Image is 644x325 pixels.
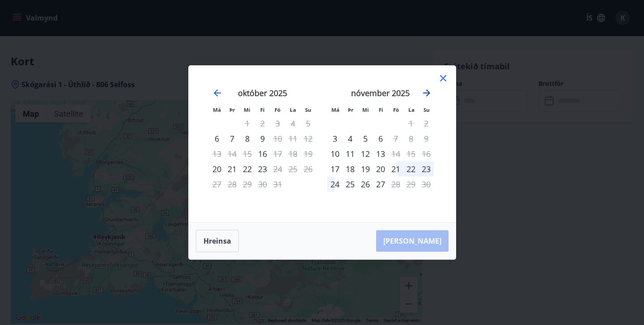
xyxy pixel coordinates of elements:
[209,131,225,146] div: Aðeins innritun í boði
[270,131,285,146] div: Aðeins útritun í boði
[373,177,388,192] td: Choose fimmtudagur, 27. nóvember 2025 as your check-in date. It’s available.
[358,161,373,177] div: 19
[225,161,240,177] div: 21
[403,131,419,146] td: Not available. laugardagur, 8. nóvember 2025
[240,131,255,146] div: 8
[270,131,285,146] td: Not available. föstudagur, 10. október 2025
[255,161,270,177] div: 23
[373,146,388,161] div: 13
[419,146,434,161] td: Not available. sunnudagur, 16. nóvember 2025
[270,116,285,131] td: Not available. föstudagur, 3. október 2025
[225,161,240,177] td: Choose þriðjudagur, 21. október 2025 as your check-in date. It’s available.
[285,116,301,131] td: Not available. laugardagur, 4. október 2025
[301,131,316,146] td: Not available. sunnudagur, 12. október 2025
[255,161,270,177] td: Choose fimmtudagur, 23. október 2025 as your check-in date. It’s available.
[424,106,430,113] small: Su
[285,131,301,146] td: Not available. laugardagur, 11. október 2025
[327,131,343,146] div: Aðeins innritun í boði
[301,146,316,161] td: Not available. sunnudagur, 19. október 2025
[393,106,399,113] small: Fö
[373,177,388,192] div: 27
[238,88,287,98] strong: október 2025
[388,131,403,146] div: Aðeins útritun í boði
[343,161,358,177] td: Choose þriðjudagur, 18. nóvember 2025 as your check-in date. It’s available.
[348,106,353,113] small: Þr
[358,146,373,161] div: 12
[331,106,339,113] small: Má
[209,146,225,161] td: Not available. mánudagur, 13. október 2025
[255,131,270,146] div: 9
[285,161,301,177] td: Not available. laugardagur, 25. október 2025
[270,177,285,192] td: Not available. föstudagur, 31. október 2025
[327,161,343,177] td: Choose mánudagur, 17. nóvember 2025 as your check-in date. It’s available.
[285,146,301,161] td: Not available. laugardagur, 18. október 2025
[199,76,445,211] div: Calendar
[229,106,235,113] small: Þr
[403,146,419,161] td: Not available. laugardagur, 15. nóvember 2025
[358,131,373,146] div: 5
[327,131,343,146] td: Choose mánudagur, 3. nóvember 2025 as your check-in date. It’s available.
[403,116,419,131] td: Not available. laugardagur, 1. nóvember 2025
[270,161,285,177] div: Aðeins útritun í boði
[362,106,369,113] small: Mi
[212,88,223,98] div: Move backward to switch to the previous month.
[225,131,240,146] td: Choose þriðjudagur, 7. október 2025 as your check-in date. It’s available.
[225,177,240,192] td: Not available. þriðjudagur, 28. október 2025
[421,88,432,98] div: Move forward to switch to the next month.
[240,146,255,161] td: Not available. miðvikudagur, 15. október 2025
[419,161,434,177] td: Choose sunnudagur, 23. nóvember 2025 as your check-in date. It’s available.
[209,161,225,177] td: Choose mánudagur, 20. október 2025 as your check-in date. It’s available.
[343,161,358,177] div: 18
[388,161,403,177] div: 21
[290,106,296,113] small: La
[240,161,255,177] div: 22
[403,161,419,177] td: Choose laugardagur, 22. nóvember 2025 as your check-in date. It’s available.
[209,177,225,192] td: Not available. mánudagur, 27. október 2025
[327,146,343,161] td: Choose mánudagur, 10. nóvember 2025 as your check-in date. It’s available.
[358,177,373,192] td: Choose miðvikudagur, 26. nóvember 2025 as your check-in date. It’s available.
[255,131,270,146] td: Choose fimmtudagur, 9. október 2025 as your check-in date. It’s available.
[270,146,285,161] td: Not available. föstudagur, 17. október 2025
[327,161,343,177] div: Aðeins innritun í boði
[240,161,255,177] td: Choose miðvikudagur, 22. október 2025 as your check-in date. It’s available.
[388,177,403,192] div: Aðeins útritun í boði
[327,146,343,161] div: Aðeins innritun í boði
[343,177,358,192] td: Choose þriðjudagur, 25. nóvember 2025 as your check-in date. It’s available.
[373,131,388,146] div: 6
[301,161,316,177] td: Not available. sunnudagur, 26. október 2025
[358,177,373,192] div: 26
[388,161,403,177] td: Choose föstudagur, 21. nóvember 2025 as your check-in date. It’s available.
[305,106,311,113] small: Su
[403,161,419,177] div: 22
[275,106,280,113] small: Fö
[343,146,358,161] div: 11
[373,131,388,146] td: Choose fimmtudagur, 6. nóvember 2025 as your check-in date. It’s available.
[301,116,316,131] td: Not available. sunnudagur, 5. október 2025
[358,161,373,177] td: Choose miðvikudagur, 19. nóvember 2025 as your check-in date. It’s available.
[327,177,343,192] div: 24
[419,177,434,192] td: Not available. sunnudagur, 30. nóvember 2025
[327,177,343,192] td: Choose mánudagur, 24. nóvember 2025 as your check-in date. It’s available.
[270,146,285,161] div: Aðeins útritun í boði
[255,146,270,161] td: Choose fimmtudagur, 16. október 2025 as your check-in date. It’s available.
[343,131,358,146] td: Choose þriðjudagur, 4. nóvember 2025 as your check-in date. It’s available.
[343,146,358,161] td: Choose þriðjudagur, 11. nóvember 2025 as your check-in date. It’s available.
[225,146,240,161] td: Not available. þriðjudagur, 14. október 2025
[209,161,225,177] div: Aðeins innritun í boði
[358,131,373,146] td: Choose miðvikudagur, 5. nóvember 2025 as your check-in date. It’s available.
[351,88,410,98] strong: nóvember 2025
[373,161,388,177] td: Choose fimmtudagur, 20. nóvember 2025 as your check-in date. It’s available.
[388,146,403,161] div: Aðeins útritun í boði
[244,106,250,113] small: Mi
[343,177,358,192] div: 25
[240,131,255,146] td: Choose miðvikudagur, 8. október 2025 as your check-in date. It’s available.
[408,106,415,113] small: La
[373,161,388,177] div: 20
[209,131,225,146] td: Choose mánudagur, 6. október 2025 as your check-in date. It’s available.
[255,146,270,161] div: Aðeins innritun í boði
[270,161,285,177] td: Not available. föstudagur, 24. október 2025
[196,230,239,252] button: Hreinsa
[388,146,403,161] td: Not available. föstudagur, 14. nóvember 2025
[260,106,265,113] small: Fi
[388,177,403,192] td: Not available. föstudagur, 28. nóvember 2025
